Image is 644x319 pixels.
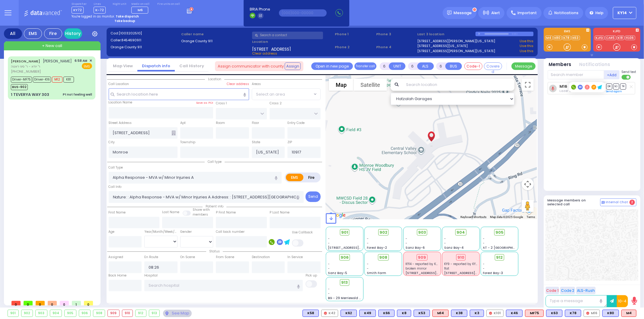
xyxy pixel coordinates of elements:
div: K62 [341,310,357,317]
a: K18 [617,36,624,40]
span: Sanz Bay-4 [444,245,464,250]
label: Age [109,229,115,234]
input: (000)000-00000 [279,9,327,17]
div: EMS [24,28,42,39]
button: BUS [445,62,462,70]
span: 0 [24,301,33,305]
button: Show satellite imagery [354,79,387,91]
button: Members [549,61,572,68]
span: - [328,287,330,291]
span: You're logged in as monitor. [72,14,115,19]
div: K46 [506,310,523,317]
label: Cad: [111,31,179,36]
a: Open in new page [311,62,353,70]
button: KY14 [613,7,636,19]
label: Orange County 911 [111,45,179,50]
div: BLS [378,310,395,317]
label: Save as POI [196,101,213,105]
span: Location [205,77,224,81]
label: Apt [180,121,186,125]
img: Google [327,211,347,219]
span: Assign communicator with county [218,63,284,69]
a: CAR5 [605,36,616,40]
span: [PHONE_NUMBER] [11,69,41,74]
span: [STREET_ADDRESS] [252,46,291,51]
label: Cross 1 [216,101,227,106]
label: Call Type [109,165,123,170]
a: Map View [108,63,137,69]
div: All [4,28,22,39]
span: 903 [418,229,426,235]
img: Logo [24,9,64,17]
a: [STREET_ADDRESS][US_STATE] [418,43,468,49]
span: 912 [496,254,503,261]
span: KY14 [618,10,627,16]
a: Use this [520,39,533,44]
label: Clear address [227,82,249,87]
div: M4 [621,310,636,317]
div: BLS [602,310,619,317]
div: BLS [506,310,523,317]
label: Floor [252,121,259,125]
label: Destination [252,255,270,260]
button: Covered [484,62,502,70]
label: Hospital [144,273,158,278]
span: 0 [11,301,21,305]
label: In Service [287,255,303,260]
div: MF75 [525,310,544,317]
span: 908 [379,254,387,261]
span: flat [444,266,449,271]
div: 909 [417,254,428,261]
span: members [193,212,208,217]
label: Street Address [109,121,132,125]
span: - [367,266,369,271]
label: Fire [303,174,320,181]
div: K78 [565,310,581,317]
button: UNIT [389,62,405,70]
label: Orange County 911 [181,39,250,44]
span: 905 [495,229,504,235]
input: Search hospital [144,280,303,291]
span: Alert [491,10,500,16]
label: Last Name [162,210,179,215]
a: K63 [572,36,580,40]
button: Assign [285,62,301,70]
small: Share with [193,207,210,212]
label: EMS [544,30,591,34]
button: Transfer call [354,62,376,70]
span: - [328,236,330,241]
div: BLS [470,310,484,317]
span: - [328,266,330,271]
span: - [367,262,369,266]
div: BLS [414,310,430,317]
a: Use this [520,43,533,49]
a: Send again [606,90,622,93]
span: 901 [341,229,348,235]
span: - [444,236,446,241]
label: EMS [286,174,303,181]
span: - [328,291,330,296]
span: [STREET_ADDRESS][PERSON_NAME] [444,271,501,275]
span: Notifications [554,10,578,16]
span: 1 [72,301,81,305]
div: 910 [456,254,466,261]
span: [STREET_ADDRESS][PERSON_NAME] [328,245,385,250]
label: Call Location [109,82,129,87]
button: Notifications [579,61,610,68]
button: ALS-Rush [576,287,596,294]
span: Phone 3 [376,32,415,37]
label: On Scene [180,255,195,260]
span: - [483,266,485,271]
span: AT - 2 [GEOGRAPHIC_DATA] [483,245,528,250]
a: K80 [553,36,562,40]
label: Caller: [111,38,179,43]
div: See map [163,310,191,317]
div: 910 [122,310,133,317]
div: BLS [397,310,411,317]
label: Assigned [109,255,123,260]
span: Status [206,249,223,254]
input: Search a contact [252,32,323,39]
label: En Route [144,255,158,260]
span: Phone 2 [335,45,374,50]
label: Gender [180,229,192,234]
